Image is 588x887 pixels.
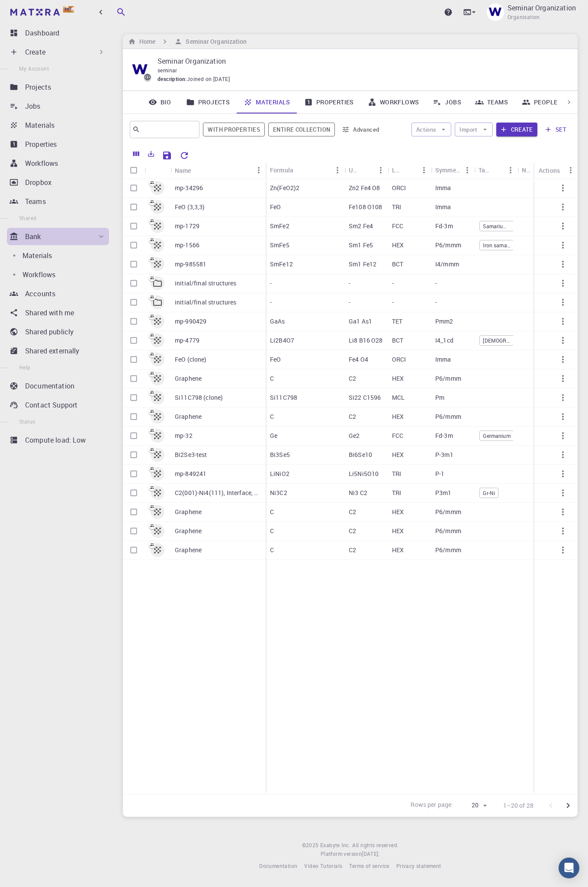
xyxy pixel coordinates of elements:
a: Video Tutorials [304,862,342,871]
p: HEX [392,546,404,554]
span: © 2025 [302,841,320,850]
p: FCC [392,431,403,440]
p: TRI [392,203,401,211]
p: mp-1566 [175,241,199,249]
p: Pm [435,393,444,402]
span: seminar [157,67,177,74]
p: Ge [270,431,277,440]
p: Documentation [25,381,74,391]
span: My Account [19,65,49,72]
div: Non-periodic [522,162,533,178]
p: Sm1 Fe5 [349,241,373,249]
p: Shared externally [25,346,80,356]
p: - [392,298,394,307]
p: FCC [392,222,403,230]
a: Materials [237,91,297,113]
p: Seminar Organization [157,56,564,66]
span: Video Tutorials [304,862,342,869]
p: mp-1729 [175,222,199,230]
p: Ni3C2 [270,489,287,497]
a: Jobs [426,91,468,113]
p: mp-32 [175,431,193,440]
a: Compute load: Low [7,431,109,449]
span: Filter throughout whole library including sets (folders) [268,123,335,136]
div: Formula [270,162,293,178]
span: All rights reserved. [352,841,398,850]
span: Iron samarium (5/1) [480,242,514,249]
p: Fd-3m [435,222,453,230]
p: C [270,546,274,554]
p: Workflows [25,158,58,168]
p: Dashboard [25,28,59,38]
p: Properties [25,139,57,149]
p: Imma [435,184,451,192]
p: SmFe12 [270,260,293,269]
div: Name [170,162,266,179]
p: mp-4779 [175,336,199,345]
a: Accounts [7,285,109,302]
a: Dropbox [7,174,109,191]
p: P-3m1 [435,450,453,459]
p: Zn(FeO2)2 [270,184,299,192]
p: Li8 B16 O28 [349,336,383,345]
a: Dashboard [7,24,109,42]
a: Bio [140,91,179,113]
a: Documentation [7,377,109,395]
p: Bi3Se5 [270,450,290,459]
p: Li2B4O7 [270,336,294,345]
p: I4_1cd [435,336,453,345]
p: P6/mmm [435,527,461,535]
div: Bank [7,228,109,245]
a: Shared publicly [7,323,109,340]
p: Si11C798 [270,393,297,402]
div: Name [175,162,191,179]
button: Menu [504,163,517,177]
p: Seminar Organization [508,3,576,13]
p: Shared with me [25,308,74,318]
p: TRI [392,489,401,497]
span: Terms of service [349,862,389,869]
a: Teams [7,193,109,210]
span: Samarium iron (1/2) [480,223,514,230]
p: LiNiO2 [270,469,289,478]
p: Si11C798 (clone) [175,393,223,402]
div: Symmetry [431,162,474,178]
p: Materials [22,250,52,261]
button: Sort [533,163,547,177]
p: - [392,279,394,288]
p: FeO (clone) [175,355,207,364]
p: P6/mmm [435,412,461,421]
p: Projects [25,82,51,92]
span: Organisation [508,13,540,22]
p: Sm1 Fe12 [349,260,376,269]
p: Fe108 O108 [349,203,382,211]
span: description : [157,75,187,84]
p: P3m1 [435,489,452,497]
button: Create [496,123,537,136]
span: Gr-Ni [480,489,498,497]
p: Ge2 [349,431,360,440]
p: P6/mmm [435,374,461,383]
p: C2 [349,508,356,516]
p: mp-985581 [175,260,206,269]
p: Si22 C1596 [349,393,381,402]
p: ORCI [392,355,406,364]
p: - [435,298,437,307]
p: C [270,508,274,516]
span: [DEMOGRAPHIC_DATA] [480,337,514,344]
p: BCT [392,260,403,269]
button: Sort [403,163,417,177]
p: Ga1 As1 [349,317,372,326]
p: Bi6Se10 [349,450,372,459]
div: Lattice [392,162,403,178]
p: Accounts [25,288,55,299]
p: GaAs [270,317,285,326]
p: I4/mmm [435,260,459,269]
span: Shared [19,214,36,221]
p: initial/final structures [175,279,237,288]
span: Show only materials with calculated properties [203,123,265,136]
a: Properties [297,91,361,113]
p: mp-849241 [175,469,206,478]
a: Projects [7,78,109,96]
span: Platform version [321,850,362,858]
